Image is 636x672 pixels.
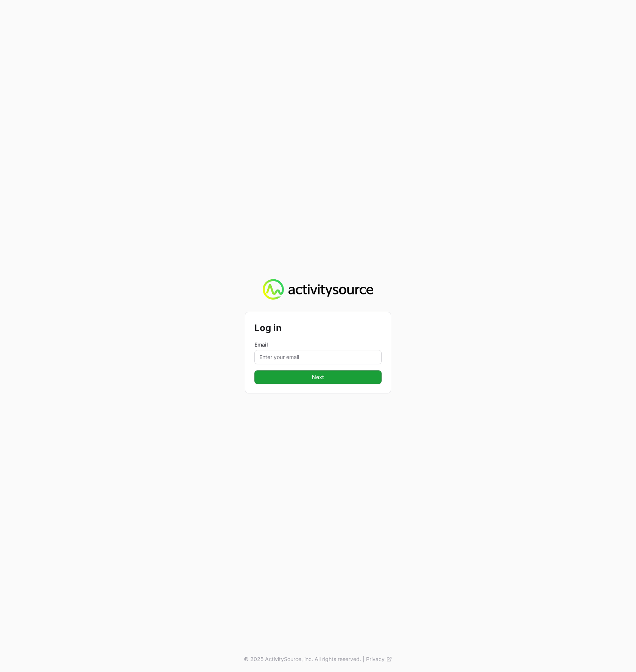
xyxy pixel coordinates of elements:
h2: Log in [254,321,382,335]
input: Enter your email [254,350,382,364]
label: Email [254,341,382,348]
a: Privacy [366,655,392,663]
span: Next [312,373,324,382]
img: Activity Source [263,279,373,300]
p: © 2025 ActivitySource, inc. All rights reserved. [244,655,361,663]
span: | [363,655,365,663]
button: Next [254,370,382,384]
